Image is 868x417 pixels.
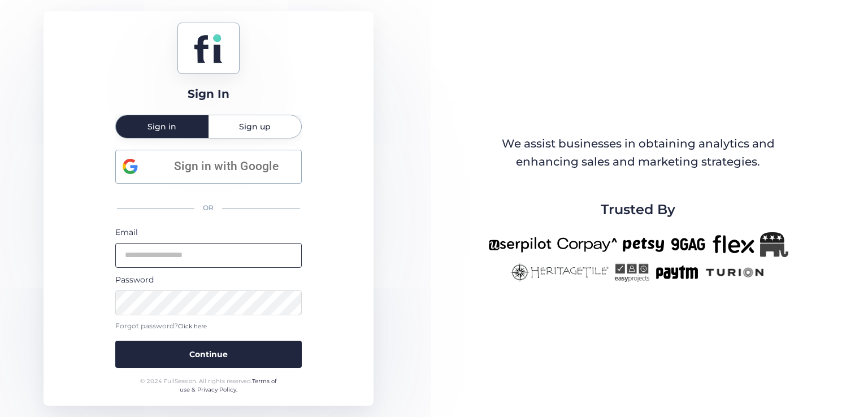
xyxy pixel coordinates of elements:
[489,135,787,171] div: We assist businesses in obtaining analytics and enhancing sales and marketing strategies.
[760,232,788,257] img: Republicanlogo-bw.png
[115,273,302,286] div: Password
[188,85,229,103] div: Sign In
[158,157,294,176] span: Sign in with Google
[510,263,609,282] img: heritagetile-new.png
[115,226,302,238] div: Email
[115,196,302,220] div: OR
[601,199,675,220] span: Trusted By
[655,263,698,282] img: paytm-new.png
[178,323,207,330] span: Click here
[239,123,271,131] span: Sign up
[557,232,617,257] img: corpay-new.png
[713,232,754,257] img: flex-new.png
[147,123,176,131] span: Sign in
[704,263,766,282] img: turion-new.png
[614,263,649,282] img: easyprojects-new.png
[115,321,302,332] div: Forgot password?
[623,232,664,257] img: petsy-new.png
[135,377,281,394] div: © 2024 FullSession. All rights reserved.
[115,341,302,368] button: Continue
[488,232,552,257] img: userpilot-new.png
[189,348,228,360] span: Continue
[670,232,707,257] img: 9gag-new.png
